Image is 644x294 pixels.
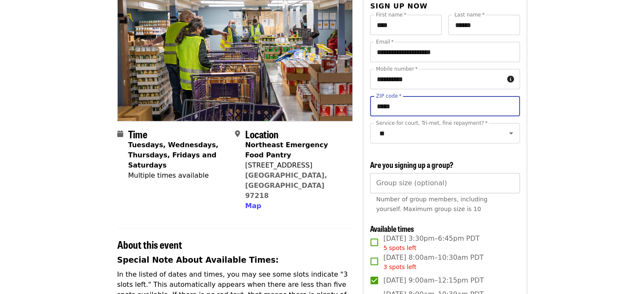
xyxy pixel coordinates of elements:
i: calendar icon [117,130,123,138]
input: Email [370,42,520,62]
input: ZIP code [370,96,520,116]
span: Time [128,126,147,141]
span: Are you signing up a group? [370,159,453,170]
strong: Northeast Emergency Food Pantry [245,141,328,159]
label: First name [376,12,406,17]
i: map-marker-alt icon [235,130,240,138]
span: About this event [117,237,182,252]
span: [DATE] 8:00am–10:30am PDT [383,253,484,272]
span: Map [245,202,261,210]
span: Number of group members, including yourself. Maximum group size is 10 [376,196,487,212]
strong: Tuesdays, Wednesdays, Thursdays, Fridays and Saturdays [128,141,218,169]
span: Location [245,126,279,141]
button: Map [245,201,261,211]
div: Multiple times available [128,170,228,181]
input: First name [370,15,442,35]
strong: Special Note About Available Times: [117,256,279,264]
span: [DATE] 3:30pm–6:45pm PDT [383,234,479,253]
span: 3 spots left [383,264,416,270]
label: Service for court, Tri-met, fine repayment? [376,121,488,126]
input: Last name [448,15,520,35]
i: circle-info icon [507,75,514,83]
label: Last name [454,12,484,17]
label: Email [376,39,394,44]
input: [object Object] [370,173,520,193]
span: [DATE] 9:00am–12:15pm PDT [383,275,484,286]
span: Sign up now [370,2,428,10]
button: Open [505,127,517,139]
span: Available times [370,223,414,234]
a: [GEOGRAPHIC_DATA], [GEOGRAPHIC_DATA] 97218 [245,171,327,200]
input: Mobile number [370,69,503,89]
label: ZIP code [376,93,401,99]
span: 5 spots left [383,245,416,251]
div: [STREET_ADDRESS] [245,160,346,170]
label: Mobile number [376,66,417,71]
